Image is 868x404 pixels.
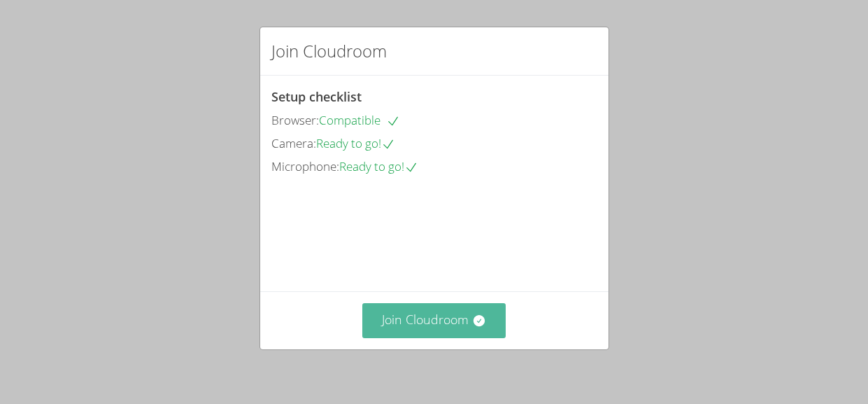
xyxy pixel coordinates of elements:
[271,88,362,105] span: Setup checklist
[362,303,506,337] button: Join Cloudroom
[271,158,339,174] span: Microphone:
[319,112,400,128] span: Compatible
[271,135,316,151] span: Camera:
[316,135,395,151] span: Ready to go!
[271,39,387,64] h2: Join Cloudroom
[339,158,418,174] span: Ready to go!
[271,112,319,128] span: Browser:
